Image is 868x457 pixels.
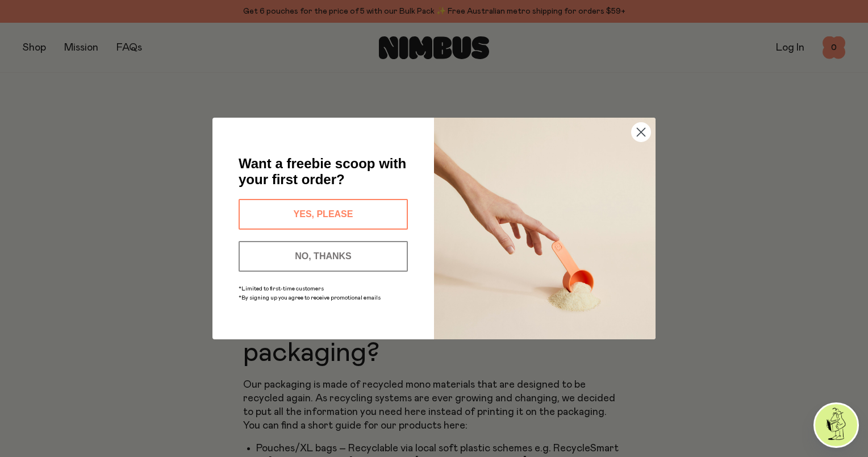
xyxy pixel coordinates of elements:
[239,199,408,230] button: YES, PLEASE
[239,295,381,301] span: *By signing up you agree to receive promotional emails
[815,404,857,446] img: agent
[239,241,408,272] button: NO, THANKS
[239,286,324,292] span: *Limited to first-time customers
[631,122,651,142] button: Close dialog
[434,118,656,339] img: c0d45117-8e62-4a02-9742-374a5db49d45.jpeg
[239,156,406,187] span: Want a freebie scoop with your first order?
